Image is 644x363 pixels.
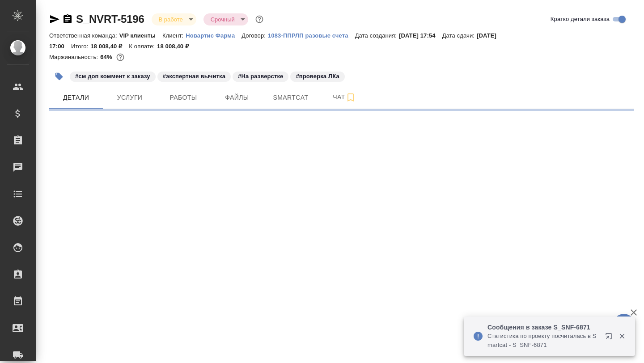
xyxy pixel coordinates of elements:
[355,32,399,39] p: Дата создания:
[119,32,162,39] p: VIP клиенты
[163,72,226,81] p: #экспертная вычитка
[114,51,126,63] button: 5407.40 RUB;
[241,32,268,39] p: Договор:
[90,43,129,50] p: 18 008,40 ₽
[186,31,241,39] a: Новартис Фарма
[208,16,237,23] button: Срочный
[487,332,599,350] p: Cтатистика по проекту посчиталась в Smartcat - S_SNF-6871
[613,314,635,336] button: 🙏
[108,92,151,103] span: Услуги
[254,13,265,25] button: Доп статусы указывают на важность/срочность заказа
[399,32,442,39] p: [DATE] 17:54
[157,43,195,50] p: 18 008,40 ₽
[156,16,186,23] button: В работе
[268,32,355,39] p: 1083-ППРЛП разовые счета
[100,54,114,60] p: 64%
[62,14,73,25] button: Скопировать ссылку
[162,92,205,103] span: Работы
[551,15,610,24] span: Кратко детали заказа
[69,72,157,80] span: см доп коммент к заказу
[487,323,599,332] p: Сообщения в заказе S_SNF-6871
[289,72,345,80] span: проверка ЛКа
[186,32,241,39] p: Новартис Фарма
[71,43,90,50] p: Итого:
[268,31,355,39] a: 1083-ППРЛП разовые счета
[129,43,157,50] p: К оплате:
[152,13,196,25] div: В работе
[162,32,186,39] p: Клиент:
[75,72,150,81] p: #см доп коммент к заказу
[49,54,100,60] p: Маржинальность:
[232,72,289,80] span: На разверстке
[49,14,60,25] button: Скопировать ссылку для ЯМессенджера
[296,72,339,81] p: #проверка ЛКа
[216,92,258,103] span: Файлы
[55,92,97,103] span: Детали
[613,332,631,340] button: Закрыть
[600,327,621,349] button: Открыть в новой вкладке
[49,67,69,86] button: Добавить тэг
[323,92,366,103] span: Чат
[157,72,232,80] span: экспертная вычитка
[345,92,356,103] svg: Подписаться
[442,32,477,39] p: Дата сдачи:
[238,72,283,81] p: #На разверстке
[269,92,312,103] span: Smartcat
[76,13,144,25] a: S_NVRT-5196
[203,13,248,25] div: В работе
[49,32,119,39] p: Ответственная команда:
